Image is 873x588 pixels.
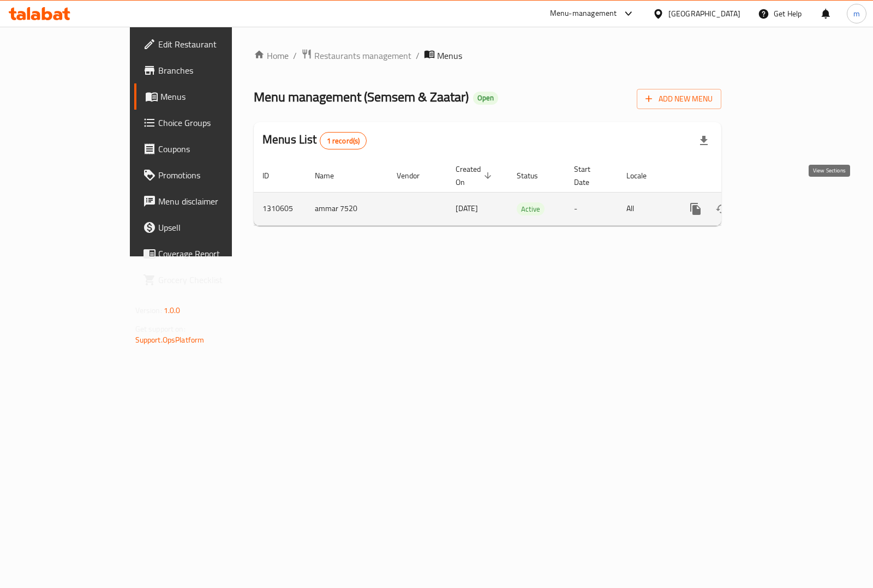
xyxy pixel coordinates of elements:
[254,85,469,109] span: Menu management ( Semsem & Zaatar )
[645,92,713,106] span: Add New Menu
[314,49,411,62] span: Restaurants management
[158,38,267,51] span: Edit Restaurant
[574,163,605,189] span: Start Date
[158,116,267,129] span: Choice Groups
[134,162,276,188] a: Promotions
[618,192,674,225] td: All
[315,169,348,182] span: Name
[134,83,276,110] a: Menus
[158,64,267,77] span: Branches
[320,136,367,146] span: 1 record(s)
[306,192,388,225] td: ammar 7520
[517,202,545,215] div: Active
[254,192,306,225] td: 1310605
[254,159,796,226] table: enhanced table
[517,203,545,215] span: Active
[709,196,735,222] button: Change Status
[164,303,181,317] span: 1.0.0
[473,92,498,105] div: Open
[674,159,796,193] th: Actions
[158,195,267,208] span: Menu disclaimer
[254,49,721,63] nav: breadcrumb
[320,132,367,149] div: Total records count
[416,49,420,62] li: /
[626,169,661,182] span: Locale
[683,196,709,222] button: more
[473,93,498,103] span: Open
[691,128,717,154] div: Export file
[134,267,276,293] a: Grocery Checklist
[437,49,462,62] span: Menus
[158,273,267,286] span: Grocery Checklist
[135,333,205,347] a: Support.OpsPlatform
[134,214,276,241] a: Upsell
[262,131,367,149] h2: Menus List
[668,8,740,20] div: [GEOGRAPHIC_DATA]
[550,7,617,20] div: Menu-management
[158,142,267,155] span: Coupons
[134,241,276,267] a: Coverage Report
[134,110,276,136] a: Choice Groups
[517,169,552,182] span: Status
[301,49,411,63] a: Restaurants management
[134,31,276,57] a: Edit Restaurant
[565,192,618,225] td: -
[456,201,478,215] span: [DATE]
[853,8,860,20] span: m
[456,163,495,189] span: Created On
[134,188,276,214] a: Menu disclaimer
[134,136,276,162] a: Coupons
[158,221,267,234] span: Upsell
[160,90,267,103] span: Menus
[397,169,434,182] span: Vendor
[158,247,267,260] span: Coverage Report
[135,322,186,336] span: Get support on:
[135,303,162,317] span: Version:
[293,49,297,62] li: /
[637,89,721,109] button: Add New Menu
[262,169,283,182] span: ID
[134,57,276,83] a: Branches
[158,169,267,182] span: Promotions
